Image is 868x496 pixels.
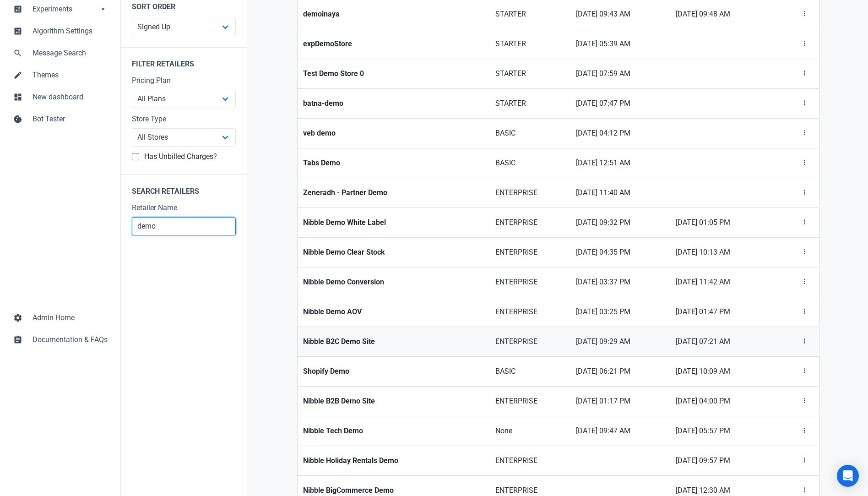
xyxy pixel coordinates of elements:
[303,217,484,228] strong: Nibble Demo White Label
[490,89,570,118] a: STARTER
[670,446,774,475] a: [DATE] 09:57 PM
[570,89,670,118] a: [DATE] 07:47 PM
[490,178,570,207] a: ENTERPRISE
[570,327,670,356] a: [DATE] 09:29 AM
[495,396,565,407] span: ENTERPRISE
[7,108,113,130] a: cookieBot Tester
[303,277,484,288] strong: Nibble Demo Conversion
[132,75,236,86] label: Pricing Plan
[303,336,484,347] strong: Nibble B2C Demo Site
[495,336,565,347] span: ENTERPRISE
[298,267,490,297] a: Nibble Demo Conversion
[33,4,98,15] span: Experiments
[676,396,769,407] span: [DATE] 04:00 PM
[676,425,769,436] span: [DATE] 05:57 PM
[303,485,484,496] strong: Nibble BigCommerce Demo
[121,47,247,75] legend: Filter Retailers
[576,9,665,20] span: [DATE] 09:43 AM
[676,455,769,466] span: [DATE] 09:57 PM
[576,187,665,198] span: [DATE] 11:40 AM
[495,366,565,377] span: BASIC
[576,277,665,288] span: [DATE] 03:37 PM
[303,366,484,377] strong: Shopify Demo
[570,178,670,207] a: [DATE] 11:40 AM
[490,148,570,178] a: BASIC
[33,92,108,103] span: New dashboard
[495,455,565,466] span: ENTERPRISE
[132,202,236,213] label: Retailer Name
[570,238,670,267] a: [DATE] 04:35 PM
[570,208,670,237] a: [DATE] 09:32 PM
[33,334,108,345] span: Documentation & FAQs
[132,114,236,125] label: Store Type
[33,70,108,81] span: Themes
[490,297,570,327] a: ENTERPRISE
[33,26,108,37] span: Algorithm Settings
[576,38,665,49] span: [DATE] 05:39 AM
[670,416,774,446] a: [DATE] 05:57 PM
[303,128,484,139] strong: veb demo
[676,247,769,258] span: [DATE] 10:13 AM
[670,238,774,267] a: [DATE] 10:13 AM
[303,158,484,169] strong: Tabs Demo
[303,187,484,198] strong: Zeneradh - Partner Demo
[33,312,108,323] span: Admin Home
[570,119,670,148] a: [DATE] 04:12 PM
[298,416,490,446] a: Nibble Tech Demo
[7,42,113,64] a: searchMessage Search
[303,455,484,466] strong: Nibble Holiday Rentals Demo
[670,387,774,416] a: [DATE] 04:00 PM
[303,247,484,258] strong: Nibble Demo Clear Stock
[837,465,859,487] div: Open Intercom Messenger
[495,68,565,79] span: STARTER
[576,306,665,317] span: [DATE] 03:25 PM
[495,98,565,109] span: STARTER
[303,425,484,436] strong: Nibble Tech Demo
[495,217,565,228] span: ENTERPRISE
[670,208,774,237] a: [DATE] 01:05 PM
[490,416,570,446] a: None
[676,366,769,377] span: [DATE] 10:09 AM
[576,158,665,169] span: [DATE] 12:51 AM
[13,114,22,123] span: cookie
[490,29,570,59] a: STARTER
[570,148,670,178] a: [DATE] 12:51 AM
[13,70,22,79] span: mode_edit
[298,357,490,386] a: Shopify Demo
[495,277,565,288] span: ENTERPRISE
[303,9,484,20] strong: demoinaya
[495,425,565,436] span: None
[33,114,108,125] span: Bot Tester
[13,26,22,35] span: calculate
[298,208,490,237] a: Nibble Demo White Label
[570,297,670,327] a: [DATE] 03:25 PM
[298,327,490,356] a: Nibble B2C Demo Site
[676,306,769,317] span: [DATE] 01:47 PM
[676,336,769,347] span: [DATE] 07:21 AM
[298,238,490,267] a: Nibble Demo Clear Stock
[303,98,484,109] strong: batna-demo
[676,9,769,20] span: [DATE] 09:48 AM
[298,297,490,327] a: Nibble Demo AOV
[670,297,774,327] a: [DATE] 01:47 PM
[576,247,665,258] span: [DATE] 04:35 PM
[7,20,113,42] a: calculateAlgorithm Settings
[7,86,113,108] a: dashboardNew dashboard
[7,329,113,351] a: assignmentDocumentation & FAQs
[576,128,665,139] span: [DATE] 04:12 PM
[490,446,570,475] a: ENTERPRISE
[298,387,490,416] a: Nibble B2B Demo Site
[490,387,570,416] a: ENTERPRISE
[298,178,490,207] a: Zeneradh - Partner Demo
[670,267,774,297] a: [DATE] 11:42 AM
[121,174,247,202] legend: Search Retailers
[576,396,665,407] span: [DATE] 01:17 PM
[298,148,490,178] a: Tabs Demo
[139,152,217,161] span: Has Unbilled Charges?
[490,59,570,88] a: STARTER
[570,387,670,416] a: [DATE] 01:17 PM
[676,277,769,288] span: [DATE] 11:42 AM
[298,446,490,475] a: Nibble Holiday Rentals Demo
[98,4,108,13] span: arrow_drop_down
[670,357,774,386] a: [DATE] 10:09 AM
